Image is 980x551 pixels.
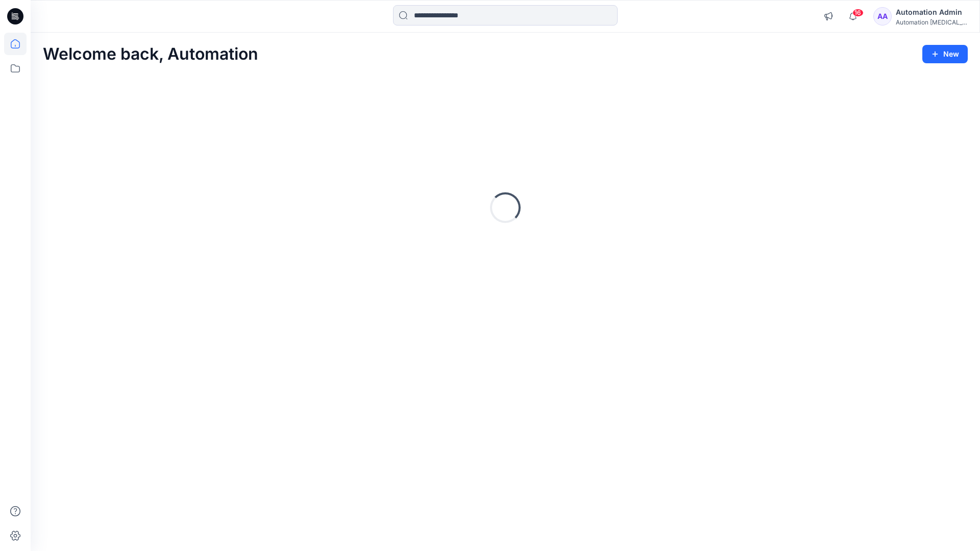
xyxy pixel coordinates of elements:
[896,6,967,18] div: Automation Admin
[43,45,258,64] h2: Welcome back, Automation
[852,9,864,17] span: 16
[896,18,967,26] div: Automation [MEDICAL_DATA]...
[873,7,892,26] div: AA
[922,45,968,63] button: New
